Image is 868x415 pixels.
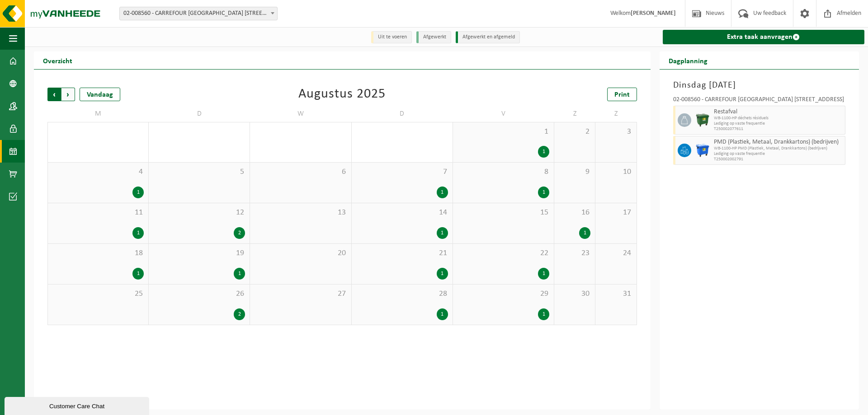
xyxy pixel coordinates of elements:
span: 19 [153,248,245,258]
td: Z [595,106,637,122]
h2: Dagplanning [660,51,717,69]
span: Print [614,91,630,98]
iframe: chat widget [5,395,151,415]
td: M [47,106,149,122]
span: 1 [458,127,549,137]
strong: [PERSON_NAME] [631,10,676,17]
span: T250002077611 [714,126,843,132]
h2: Overzicht [34,51,81,69]
span: T250002002791 [714,157,843,162]
span: 29 [458,289,549,299]
span: 4 [52,167,144,177]
span: 16 [559,208,590,218]
span: 13 [255,208,346,218]
span: 02-008560 - CARREFOUR ANTWERPEN LOZANNASTRAAT 169 - ANTWERPEN [120,7,277,20]
div: 1 [437,308,448,320]
span: 22 [458,248,549,258]
span: Volgende [61,88,75,101]
span: PMD (Plastiek, Metaal, Drankkartons) (bedrijven) [714,139,843,146]
span: 6 [255,167,346,177]
span: 26 [153,289,245,299]
span: Vorige [47,88,61,101]
td: D [352,106,453,122]
span: WB-1100-HP PMD (Plastiek, Metaal, Drankkartons) (bedrijven) [714,146,843,151]
span: 21 [356,248,448,258]
span: 3 [600,127,632,137]
span: 11 [52,208,144,218]
span: 9 [559,167,590,177]
span: 24 [600,248,632,258]
span: 23 [559,248,590,258]
td: D [149,106,250,122]
div: 1 [132,268,144,280]
span: 15 [458,208,549,218]
span: 27 [255,289,346,299]
h3: Dinsdag [DATE] [673,79,845,92]
a: Extra taak aanvragen [663,30,864,44]
div: 2 [234,227,245,239]
span: 17 [600,208,632,218]
td: V [453,106,554,122]
span: 8 [458,167,549,177]
span: WB-1100-HP déchets résiduels [714,116,843,121]
div: 1 [538,308,549,320]
div: Augustus 2025 [298,88,386,101]
li: Uit te voeren [371,31,412,43]
span: 31 [600,289,632,299]
td: W [250,106,351,122]
span: 2 [559,127,590,137]
span: 7 [356,167,448,177]
div: 1 [132,187,144,198]
span: 14 [356,208,448,218]
div: 1 [579,227,590,239]
img: WB-1100-HPE-GN-01 [696,113,709,127]
span: 02-008560 - CARREFOUR ANTWERPEN LOZANNASTRAAT 169 - ANTWERPEN [119,7,278,20]
span: 30 [559,289,590,299]
span: Restafval [714,108,843,116]
span: 18 [52,248,144,258]
div: 02-008560 - CARREFOUR [GEOGRAPHIC_DATA] [STREET_ADDRESS] [673,97,845,106]
div: 2 [234,308,245,320]
div: Vandaag [80,88,120,101]
div: 1 [538,268,549,280]
img: WB-1100-HPE-BE-01 [696,144,709,157]
span: 12 [153,208,245,218]
div: 1 [234,268,245,280]
span: 20 [255,248,346,258]
span: Lediging op vaste frequentie [714,121,843,126]
td: Z [554,106,595,122]
li: Afgewerkt en afgemeld [456,31,520,43]
div: 1 [437,187,448,198]
a: Print [607,88,637,101]
div: 1 [437,268,448,280]
div: 1 [538,187,549,198]
div: 1 [132,227,144,239]
span: 5 [153,167,245,177]
span: 25 [52,289,144,299]
span: Lediging op vaste frequentie [714,151,843,157]
div: 1 [538,146,549,158]
span: 28 [356,289,448,299]
li: Afgewerkt [416,31,451,43]
span: 10 [600,167,632,177]
div: 1 [437,227,448,239]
